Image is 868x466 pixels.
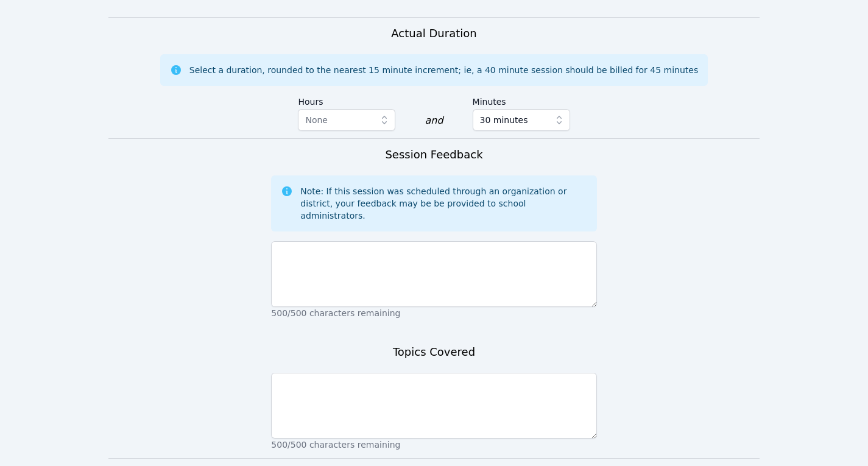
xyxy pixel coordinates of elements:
h3: Actual Duration [391,25,476,42]
p: 500/500 characters remaining [271,307,596,319]
h3: Topics Covered [393,344,475,361]
div: Note: If this session was scheduled through an organization or district, your feedback may be be ... [300,185,587,222]
span: None [305,115,328,125]
div: and [425,113,443,128]
button: 30 minutes [473,109,570,131]
button: None [298,109,395,131]
span: 30 minutes [480,113,528,127]
label: Minutes [473,91,570,109]
h3: Session Feedback [385,146,482,163]
label: Hours [298,91,395,109]
div: Select a duration, rounded to the nearest 15 minute increment; ie, a 40 minute session should be ... [189,64,698,76]
p: 500/500 characters remaining [271,439,596,451]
